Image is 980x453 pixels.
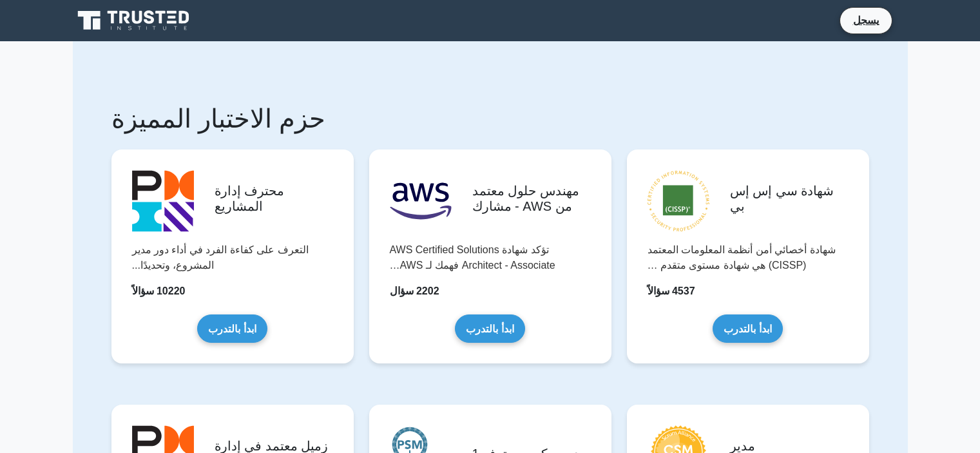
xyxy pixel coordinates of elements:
[845,12,887,28] a: يسجل
[111,104,325,133] font: حزم الاختبار المميزة
[197,314,267,342] a: ابدأ بالتدرب
[713,314,782,342] a: ابدأ بالتدرب
[853,15,879,26] font: يسجل
[455,314,524,342] a: ابدأ بالتدرب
